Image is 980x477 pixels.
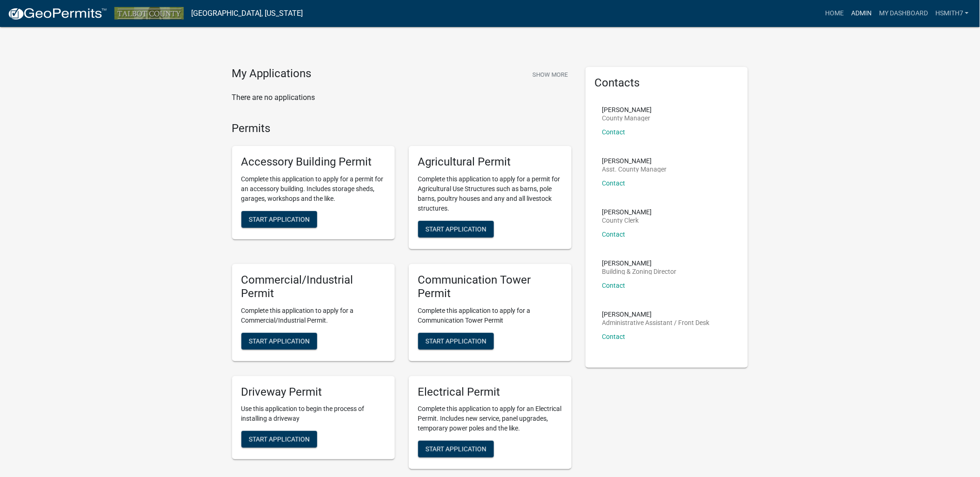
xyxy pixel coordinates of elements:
[875,5,932,22] a: My Dashboard
[602,217,652,224] p: County Clerk
[418,174,562,213] p: Complete this application to apply for a permit for Agricultural Use Structures such as barns, po...
[602,209,652,215] p: [PERSON_NAME]
[241,385,386,399] h5: Driveway Permit
[418,155,562,169] h5: Agricultural Permit
[602,282,626,289] a: Contact
[847,5,875,22] a: Admin
[602,115,652,121] p: County Manager
[241,174,386,204] p: Complete this application to apply for a permit for an accessory building. Includes storage sheds...
[418,306,562,325] p: Complete this application to apply for a Communication Tower Permit
[602,106,652,113] p: [PERSON_NAME]
[114,7,184,20] img: Talbot County, Georgia
[418,273,562,300] h5: Communication Tower Permit
[191,6,303,21] a: [GEOGRAPHIC_DATA], [US_STATE]
[602,158,667,164] p: [PERSON_NAME]
[426,225,487,233] span: Start Application
[241,211,317,228] button: Start Application
[595,76,739,90] h5: Contacts
[232,122,572,135] h4: Permits
[602,333,626,340] a: Contact
[232,92,572,103] p: There are no applications
[232,67,312,81] h4: My Applications
[241,273,386,300] h5: Commercial/Industrial Permit
[249,337,310,344] span: Start Application
[249,436,310,443] span: Start Application
[426,337,487,344] span: Start Application
[418,333,494,350] button: Start Application
[418,441,494,457] button: Start Application
[418,404,562,433] p: Complete this application to apply for an Electrical Permit. Includes new service, panel upgrades...
[241,431,317,448] button: Start Application
[241,333,317,350] button: Start Application
[602,311,710,318] p: [PERSON_NAME]
[426,445,487,453] span: Start Application
[602,179,626,187] a: Contact
[602,260,677,266] p: [PERSON_NAME]
[418,221,494,238] button: Start Application
[241,306,386,325] p: Complete this application to apply for a Commercial/Industrial Permit.
[418,385,562,399] h5: Electrical Permit
[602,231,626,238] a: Contact
[602,319,710,326] p: Administrative Assistant / Front Desk
[529,67,572,82] button: Show More
[602,268,677,275] p: Building & Zoning Director
[602,166,667,172] p: Asst. County Manager
[602,128,626,136] a: Contact
[932,5,973,22] a: hsmith7
[249,216,310,223] span: Start Application
[821,5,847,22] a: Home
[241,155,386,169] h5: Accessory Building Permit
[241,404,386,424] p: Use this application to begin the process of installing a driveway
